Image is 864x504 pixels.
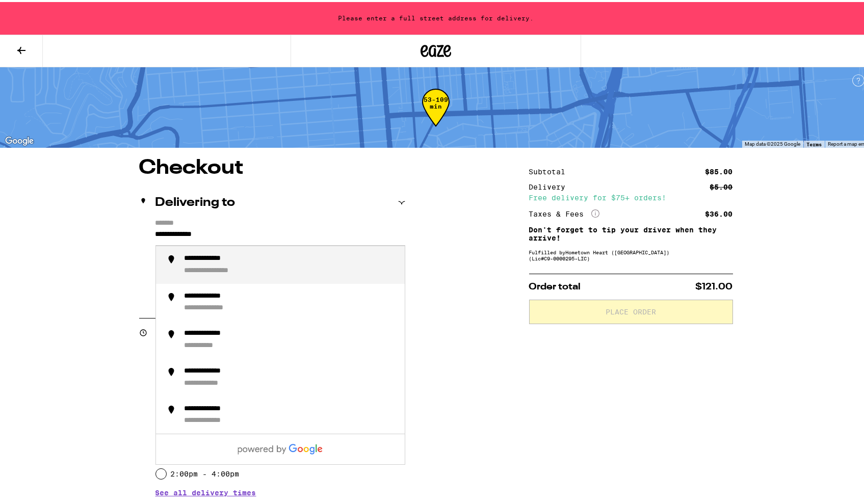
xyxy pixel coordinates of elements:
[3,132,36,146] img: Google
[745,139,800,145] span: Map data ©2025 Google
[155,195,235,207] h2: Delivering to
[6,7,73,15] span: Hi. Need any help?
[529,247,733,259] div: Fulfilled by Hometown Heart ([GEOGRAPHIC_DATA]) (Lic# C9-0000295-LIC )
[3,132,36,146] a: Open this area in Google Maps (opens a new window)
[139,156,405,176] h1: Checkout
[705,166,733,173] div: $85.00
[806,139,822,145] a: Terms
[705,208,733,216] div: $36.00
[696,280,733,289] span: $121.00
[529,224,733,240] p: Don't forget to tip your driver when they arrive!
[422,94,450,132] div: 53-109 min
[529,280,581,289] span: Order total
[529,207,599,217] div: Taxes & Fees
[155,487,256,494] button: See all delivery times
[529,181,573,189] div: Delivery
[170,468,239,476] label: 2:00pm - 4:00pm
[606,306,656,313] span: Place Order
[529,192,733,199] div: Free delivery for $75+ orders!
[529,298,733,322] button: Place Order
[529,166,573,173] div: Subtotal
[710,181,733,189] div: $5.00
